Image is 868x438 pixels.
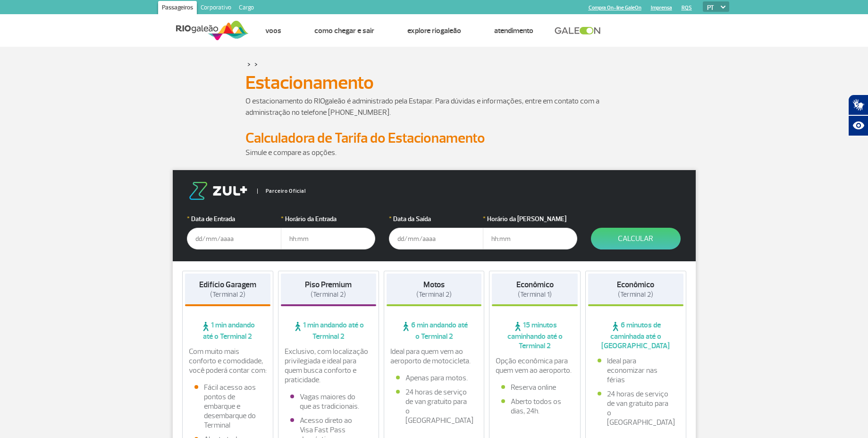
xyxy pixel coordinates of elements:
[311,290,346,299] span: (Terminal 2)
[194,383,261,430] li: Fácil acesso aos pontos de embarque e desembarque do Terminal
[589,5,641,11] a: Compra On-line GaleOn
[187,228,281,249] input: dd/mm/aaaa
[389,214,483,224] label: Data da Saída
[496,356,574,375] p: Opção econômica para quem vem ao aeroporto.
[265,26,281,35] a: Voos
[416,290,452,299] span: (Terminal 2)
[389,228,483,249] input: dd/mm/aaaa
[483,228,577,249] input: hh:mm
[591,228,681,249] button: Calcular
[483,214,577,224] label: Horário da [PERSON_NAME]
[848,94,868,115] button: Abrir tradutor de língua de sinais.
[245,129,623,147] h2: Calculadora de Tarifa do Estacionamento
[396,387,472,425] li: 24 horas de serviço de van gratuito para o [GEOGRAPHIC_DATA]
[185,320,271,341] span: 1 min andando até o Terminal 2
[210,290,245,299] span: (Terminal 2)
[187,214,281,224] label: Data de Entrada
[518,290,552,299] span: (Terminal 1)
[423,280,445,290] strong: Motos
[396,373,472,383] li: Apenas para motos.
[305,280,352,290] strong: Piso Premium
[516,280,554,290] strong: Econômico
[387,320,482,341] span: 6 min andando até o Terminal 2
[281,228,375,249] input: hh:mm
[492,320,578,351] span: 15 minutos caminhando até o Terminal 2
[247,59,251,69] a: >
[281,214,375,224] label: Horário da Entrada
[617,280,654,290] strong: Econômico
[254,59,258,69] a: >
[848,115,868,136] button: Abrir recursos assistivos.
[501,383,568,392] li: Reserva online
[199,280,256,290] strong: Edifício Garagem
[189,347,267,375] p: Com muito mais conforto e comodidade, você poderá contar com:
[245,95,623,118] p: O estacionamento do RIOgaleão é administrado pela Estapar. Para dúvidas e informações, entre em c...
[501,397,568,416] li: Aberto todos os dias, 24h.
[281,320,376,341] span: 1 min andando até o Terminal 2
[651,5,672,11] a: Imprensa
[235,1,258,16] a: Cargo
[682,5,692,11] a: RQS
[618,290,653,299] span: (Terminal 2)
[848,94,868,136] div: Plugin de acessibilidade da Hand Talk.
[245,147,623,158] p: Simule e compare as opções.
[245,75,623,91] h1: Estacionamento
[598,356,674,385] li: Ideal para economizar nas férias
[285,347,372,385] p: Exclusivo, com localização privilegiada e ideal para quem busca conforto e praticidade.
[390,347,478,366] p: Ideal para quem vem ao aeroporto de motocicleta.
[314,26,374,35] a: Como chegar e sair
[290,392,367,411] li: Vagas maiores do que as tradicionais.
[588,320,683,351] span: 6 minutos de caminhada até o [GEOGRAPHIC_DATA]
[187,182,249,200] img: logo-zul.png
[598,389,674,427] li: 24 horas de serviço de van gratuito para o [GEOGRAPHIC_DATA]
[494,26,533,35] a: Atendimento
[197,1,235,16] a: Corporativo
[257,189,306,194] span: Parceiro Oficial
[407,26,461,35] a: Explore RIOgaleão
[158,1,197,16] a: Passageiros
